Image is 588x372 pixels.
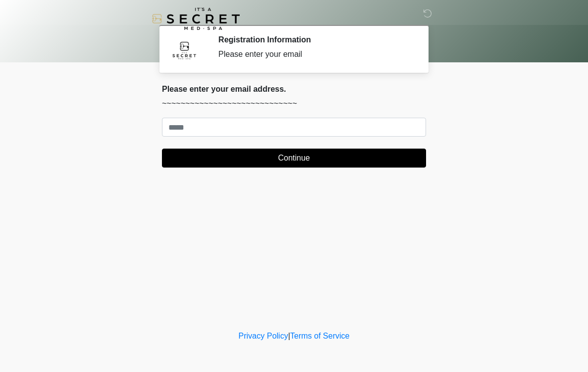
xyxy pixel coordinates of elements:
h2: Registration Information [218,35,411,44]
div: Please enter your email [218,48,411,60]
h2: Please enter your email address. [162,84,426,94]
img: It's A Secret Med Spa Logo [152,7,240,30]
button: Continue [162,149,426,168]
img: Agent Avatar [169,35,199,65]
p: ~~~~~~~~~~~~~~~~~~~~~~~~~~~~~ [162,98,426,110]
a: Terms of Service [290,332,349,340]
a: | [288,332,290,340]
a: Privacy Policy [239,332,289,340]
